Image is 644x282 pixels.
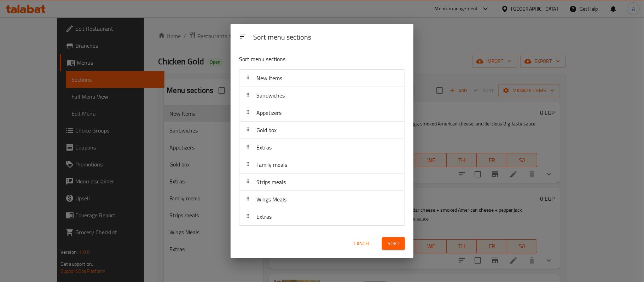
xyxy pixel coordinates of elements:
[239,139,405,156] div: Extras
[256,73,282,83] span: New Items
[239,55,371,64] p: Sort menu sections
[239,156,405,174] div: Family meals
[256,90,285,101] span: Sandwiches
[256,211,272,222] span: Extras
[382,237,405,250] button: Sort
[256,177,286,187] span: Strips meals
[256,159,287,170] span: Family meals
[239,87,405,104] div: Sandwiches
[351,237,373,250] button: Cancel
[250,30,408,46] div: Sort menu sections
[239,174,405,191] div: Strips meals
[354,239,371,248] span: Cancel
[256,142,272,153] span: Extras
[256,194,286,205] span: Wings Meals
[388,239,399,248] span: Sort
[239,122,405,139] div: Gold box
[239,191,405,208] div: Wings Meals
[239,104,405,122] div: Appetizers
[239,208,405,225] div: Extras
[239,70,405,87] div: New Items
[256,107,282,118] span: Appetizers
[256,125,277,135] span: Gold box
